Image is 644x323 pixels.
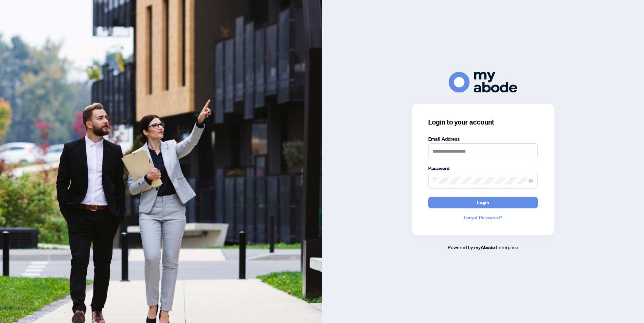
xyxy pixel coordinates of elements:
img: ma-logo [449,72,517,93]
label: Email Address [428,135,538,143]
label: Password [428,165,538,172]
h3: Login to your account [428,117,538,127]
a: Forgot Password? [428,214,538,221]
span: Enterprise [496,244,518,250]
a: myAbode [474,244,495,251]
span: Powered by [448,244,473,250]
span: Login [477,197,489,208]
button: Login [428,197,538,208]
span: eye-invisible [529,178,533,183]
